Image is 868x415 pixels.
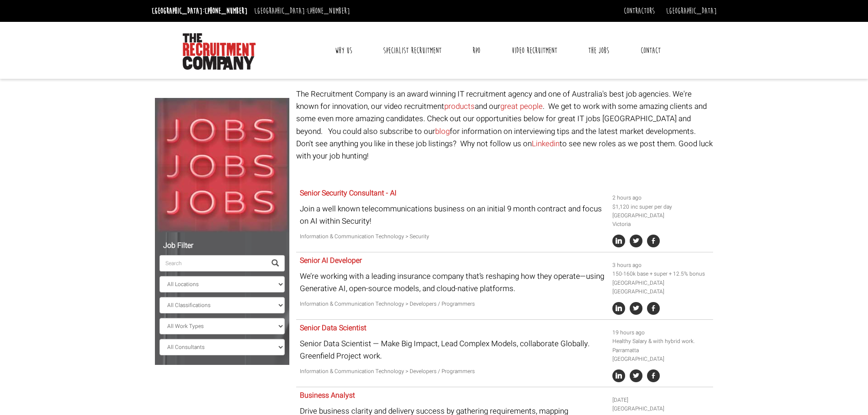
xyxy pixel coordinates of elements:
li: [GEOGRAPHIC_DATA]: [149,4,250,18]
input: Search [159,255,266,272]
a: RPO [466,39,487,62]
a: Why Us [328,39,359,62]
a: products [444,101,475,112]
img: The Recruitment Company [183,33,256,70]
li: [GEOGRAPHIC_DATA]: [252,4,352,18]
a: Senior Security Consultant - AI [300,188,396,199]
a: Video Recruitment [505,39,564,62]
p: The Recruitment Company is an award winning IT recruitment agency and one of Australia's best job... [296,88,713,162]
a: blog [435,126,450,137]
a: The Jobs [581,39,616,62]
a: Linkedin [532,138,560,149]
li: 2 hours ago [612,194,710,202]
a: Specialist Recruitment [376,39,448,62]
h5: Job Filter [159,242,285,250]
a: [PHONE_NUMBER] [307,6,350,16]
img: Jobs, Jobs, Jobs [155,98,289,232]
a: Contractors [624,6,655,16]
a: great people [500,101,543,112]
a: [PHONE_NUMBER] [205,6,247,16]
a: Contact [634,39,668,62]
a: [GEOGRAPHIC_DATA] [666,6,717,16]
